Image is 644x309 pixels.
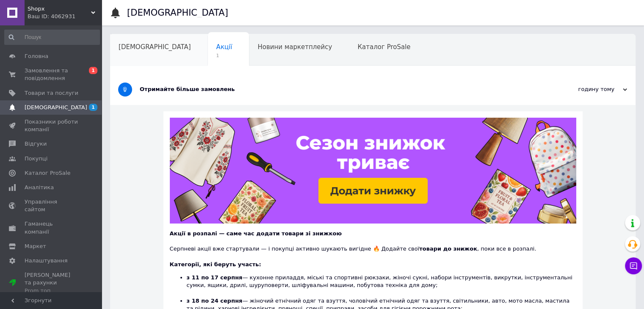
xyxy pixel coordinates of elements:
[625,257,642,274] button: Чат з покупцем
[4,30,100,45] input: Пошук
[542,86,627,93] div: годину тому
[25,52,48,60] span: Головна
[25,118,78,133] span: Показники роботи компанії
[25,155,47,163] span: Покупці
[25,104,87,111] span: [DEMOGRAPHIC_DATA]
[25,271,78,295] span: [PERSON_NAME] та рахунки
[25,243,46,250] span: Маркет
[187,274,243,281] b: з 11 по 17 серпня
[28,13,102,20] div: Ваш ID: 4062931
[25,67,78,82] span: Замовлення та повідомлення
[28,5,91,13] span: Shopx
[170,261,261,268] b: Категорії, які беруть участь:
[89,67,97,74] span: 1
[127,8,228,18] h1: [DEMOGRAPHIC_DATA]
[140,86,542,93] div: Отримайте більше замовлень
[170,230,342,237] b: Акції в розпалі — саме час додати товари зі знижкою
[25,287,78,295] div: Prom топ
[89,104,97,111] span: 1
[25,184,54,191] span: Аналітика
[357,43,410,51] span: Каталог ProSale
[25,140,47,148] span: Відгуки
[119,43,191,51] span: [DEMOGRAPHIC_DATA]
[25,169,70,177] span: Каталог ProSale
[25,198,78,213] span: Управління сайтом
[419,246,477,252] b: товари до знижок
[216,52,232,59] span: 1
[257,43,332,51] span: Новини маркетплейсу
[187,274,576,297] li: — кухонне приладдя, міські та спортивні рюкзаки, жіночі сукні, набори інструментів, викрутки, інс...
[25,89,78,97] span: Товари та послуги
[170,237,576,253] div: Серпневі акції вже стартували — і покупці активно шукають вигідне 🔥 Додайте свої , поки все в роз...
[187,298,243,304] b: з 18 по 24 серпня
[25,257,68,265] span: Налаштування
[216,43,232,51] span: Акції
[25,220,78,235] span: Гаманець компанії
